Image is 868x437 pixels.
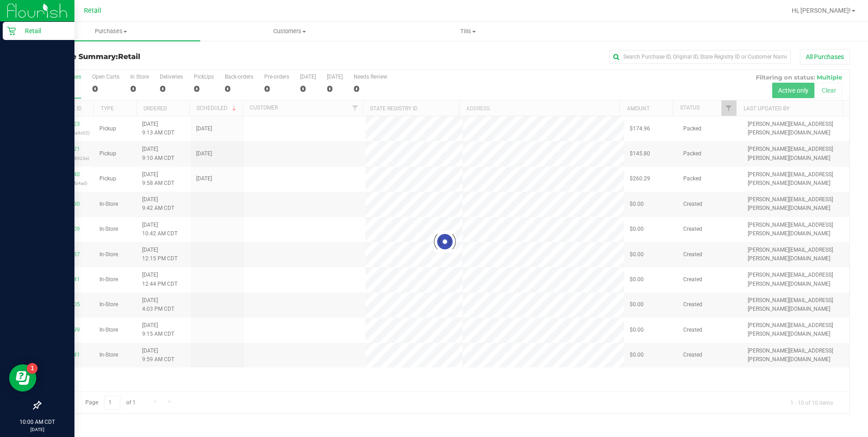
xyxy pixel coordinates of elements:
span: Customers [201,27,378,35]
p: Retail [16,25,70,36]
a: Customers [200,22,379,41]
span: Purchases [22,27,200,35]
input: Search Purchase ID, Original ID, State Registry ID or Customer Name... [609,50,791,64]
span: Retail [84,7,101,15]
span: Tills [380,27,557,35]
iframe: Resource center [9,364,36,392]
iframe: Resource center unread badge [27,363,38,374]
h3: Purchase Summary: [40,53,310,61]
inline-svg: Retail [7,26,16,35]
a: Purchases [22,22,200,41]
p: 10:00 AM CDT [4,418,70,426]
button: All Purchases [800,49,850,65]
a: Tills [379,22,557,41]
span: Hi, [PERSON_NAME]! [792,7,851,14]
p: [DATE] [4,426,70,433]
span: Retail [118,52,140,61]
